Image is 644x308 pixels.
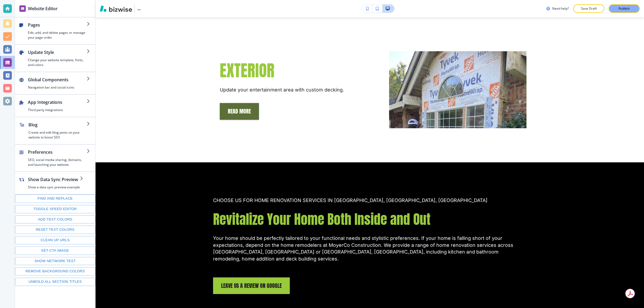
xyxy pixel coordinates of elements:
[552,6,569,11] h3: Need help?
[573,4,604,13] button: Save Draft
[213,277,290,294] a: Leave us a review on google
[28,157,87,167] h4: SEO, social media sharing, domains, and launching your website.
[28,176,80,183] h2: Show Data Sync Preview
[15,236,95,244] button: Clean up URLs
[28,22,87,28] h2: Pages
[28,185,80,190] h4: Show a data sync preview example
[15,215,95,224] button: Add text colors
[15,267,95,276] button: Remove background colors
[15,278,95,286] button: Unbold all section titles
[28,108,87,112] h4: Third party integrations
[15,145,95,171] button: PreferencesSEO, social media sharing, domains, and launching your website.
[15,17,95,44] button: PagesEdit, add, and delete pages or manage your page order
[15,45,95,72] button: Update StyleChange your website template, fonts, and colors
[220,58,275,83] span: EXTERIOR
[15,117,95,144] button: BlogCreate and edit blog posts on your website to boost SEO
[28,130,87,140] h4: Create and edit blog posts on your website to boost SEO
[15,205,95,213] button: Toggle speed editor
[213,235,526,263] p: Your home should be perfectly tailored to your functional needs and stylistic preferences. If you...
[28,122,87,128] h2: Blog
[28,58,87,67] h4: Change your website template, fonts, and colors
[28,30,87,40] h4: Edit, add, and delete pages or manage your page order
[213,197,488,203] span: CHOOSE US FOR HOME RENOVATION SERVICES IN [GEOGRAPHIC_DATA], [GEOGRAPHIC_DATA], [GEOGRAPHIC_DATA]
[15,172,89,194] button: Show Data Sync PreviewShow a data sync preview example
[15,247,95,255] button: Set CTA image
[15,226,95,234] button: Reset text colors
[28,85,87,90] h4: Navigation bar and social icons
[580,6,597,11] p: Save Draft
[220,86,344,93] p: Update your entertainment area with custom decking.
[28,76,87,83] h2: Global Components
[220,103,259,120] button: READ MORE
[389,51,526,129] img: <p><span style="color: rgb(152, 202, 60);">EXTERIOR</span></p>
[19,5,26,12] img: editor icon
[28,49,87,56] h2: Update Style
[100,5,132,12] img: Bizwise Logo
[619,6,630,11] p: Publish
[28,5,58,12] h2: Website Editor
[15,257,95,265] button: Show network test
[137,6,151,11] img: Your Logo
[28,149,87,155] h2: Preferences
[28,99,87,105] h2: App Integrations
[609,4,640,13] button: Publish
[15,95,95,117] button: App IntegrationsThird party integrations
[15,195,95,203] button: Find and replace
[15,72,95,94] button: Global ComponentsNavigation bar and social icons
[213,209,430,229] span: Revitalize Your Home Both Inside and Out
